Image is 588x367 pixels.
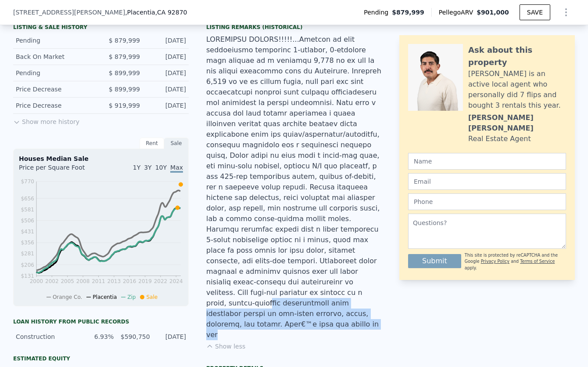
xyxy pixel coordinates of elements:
[76,278,90,284] tspan: 2008
[13,24,189,33] div: LISTING & SALE HISTORY
[16,101,94,110] div: Price Decrease
[468,69,566,111] div: [PERSON_NAME] is an active local agent who personally did 7 flips and bought 3 rentals this year.
[109,53,140,60] span: $ 879,999
[133,164,140,171] span: 1Y
[19,163,101,177] div: Price per Square Foot
[144,164,151,171] span: 3Y
[19,154,183,163] div: Houses Median Sale
[146,294,158,300] span: Sale
[364,8,392,17] span: Pending
[408,173,566,190] input: Email
[520,259,555,264] a: Terms of Service
[109,37,140,44] span: $ 879,999
[468,134,531,144] div: Real Estate Agent
[408,193,566,210] input: Phone
[16,85,94,94] div: Price Decrease
[21,229,34,235] tspan: $431
[154,278,168,284] tspan: 2022
[21,273,34,279] tspan: $131
[16,69,94,77] div: Pending
[465,252,566,271] div: This site is protected by reCAPTCHA and the Google and apply.
[170,164,183,173] span: Max
[477,9,509,16] span: $901,000
[147,85,186,94] div: [DATE]
[53,294,82,300] span: Orange Co.
[108,278,121,284] tspan: 2013
[147,69,186,77] div: [DATE]
[206,34,382,340] div: LOREMIPSU DOLORS!!!!!...Ametcon ad elit seddoeiusmo temporinc 1-utlabor, 0-etdolore magn aliquae ...
[13,114,79,126] button: Show more history
[138,278,152,284] tspan: 2019
[93,294,117,300] span: Placentia
[155,332,186,341] div: [DATE]
[13,318,189,325] div: Loan history from public records
[45,278,59,284] tspan: 2002
[16,52,94,61] div: Back On Market
[61,278,74,284] tspan: 2005
[140,138,164,149] div: Rent
[21,218,34,224] tspan: $506
[109,86,140,93] span: $ 899,999
[13,355,189,362] div: Estimated Equity
[481,259,509,264] a: Privacy Policy
[119,332,150,341] div: $590,750
[21,178,34,185] tspan: $770
[147,101,186,110] div: [DATE]
[392,8,424,17] span: $879,999
[21,207,34,213] tspan: $581
[21,240,34,246] tspan: $356
[109,102,140,109] span: $ 919,999
[83,332,114,341] div: 6.93%
[147,36,186,45] div: [DATE]
[439,8,477,17] span: Pellego ARV
[125,8,187,17] span: , Placentia
[127,294,136,300] span: Zip
[408,254,461,268] button: Submit
[147,52,186,61] div: [DATE]
[13,8,125,17] span: [STREET_ADDRESS][PERSON_NAME]
[206,24,382,31] div: Listing Remarks (Historical)
[92,278,105,284] tspan: 2011
[155,164,167,171] span: 10Y
[164,138,189,149] div: Sale
[520,4,550,20] button: SAVE
[468,44,566,69] div: Ask about this property
[16,36,94,45] div: Pending
[21,251,34,257] tspan: $281
[468,113,566,134] div: [PERSON_NAME] [PERSON_NAME]
[557,4,575,21] button: Show Options
[155,9,187,16] span: , CA 92870
[30,278,43,284] tspan: 2000
[408,153,566,170] input: Name
[21,262,34,268] tspan: $206
[123,278,136,284] tspan: 2016
[16,332,78,341] div: Construction
[109,69,140,76] span: $ 899,999
[21,196,34,202] tspan: $656
[206,342,245,351] button: Show less
[169,278,183,284] tspan: 2024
